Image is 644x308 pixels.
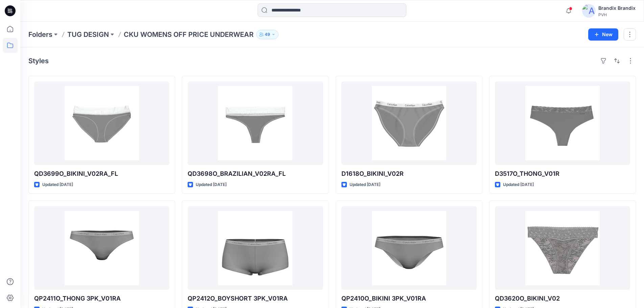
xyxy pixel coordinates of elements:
[34,206,169,290] a: QP2411O_THONG 3PK_V01RA
[341,169,477,179] p: D1618O_BIKINI_V02R
[495,206,630,290] a: QD3620O_BIKINI_V02
[188,81,323,165] a: QD3698O_BRAZILIAN_V02RA_FL
[256,30,279,39] button: 49
[350,181,380,188] p: Updated [DATE]
[34,81,169,165] a: QD3699O_BIKINI_V02RA_FL
[341,294,477,303] p: QP2410O_BIKINI 3PK_V01RA
[188,206,323,290] a: QP2412O_BOYSHORT 3PK_V01RA
[34,294,169,303] p: QP2411O_THONG 3PK_V01RA
[188,294,323,303] p: QP2412O_BOYSHORT 3PK_V01RA
[124,30,254,39] p: CKU WOMENS OFF PRICE UNDERWEAR
[495,169,630,179] p: D3517O_THONG_V01R
[588,28,618,41] button: New
[495,81,630,165] a: D3517O_THONG_V01R
[28,57,49,65] h4: Styles
[341,206,477,290] a: QP2410O_BIKINI 3PK_V01RA
[598,12,636,17] div: PVH
[196,181,226,188] p: Updated [DATE]
[188,169,323,179] p: QD3698O_BRAZILIAN_V02RA_FL
[42,181,73,188] p: Updated [DATE]
[34,169,169,179] p: QD3699O_BIKINI_V02RA_FL
[265,31,270,38] p: 49
[341,81,477,165] a: D1618O_BIKINI_V02R
[503,181,534,188] p: Updated [DATE]
[67,30,109,39] a: TUG DESIGN
[582,4,596,18] img: avatar
[598,4,636,12] div: Brandix Brandix
[495,294,630,303] p: QD3620O_BIKINI_V02
[28,30,52,39] a: Folders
